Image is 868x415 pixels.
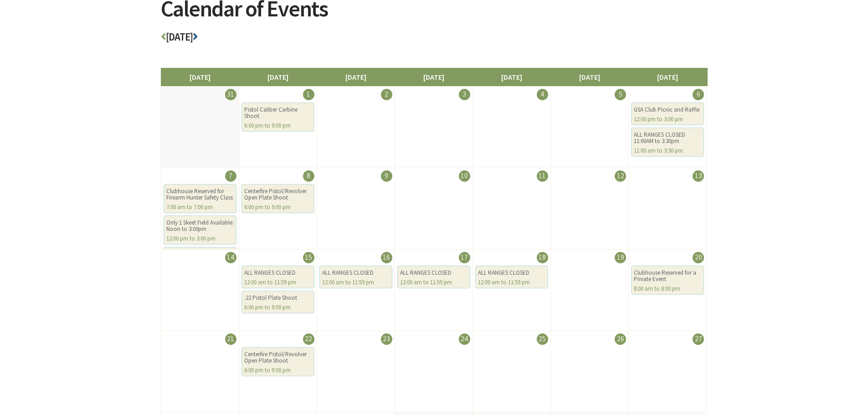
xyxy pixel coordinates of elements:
[693,333,704,345] div: 27
[634,286,701,292] div: 8:00 am to 8:00 pm
[244,279,312,286] div: 12:00 am to 11:59 pm
[244,188,312,201] div: Centerfire Pistol/Revolver Open Plate Shoot
[459,252,470,263] div: 17
[244,204,312,210] div: 6:00 pm to 9:00 pm
[400,270,467,276] div: ALL RANGES CLOSED
[166,188,234,201] div: Clubhouse Reserved for Firearm Hunter Safety Class
[225,333,236,345] div: 21
[303,89,314,100] div: 1
[473,68,551,86] li: [DATE]
[478,279,545,286] div: 12:00 am to 11:59 pm
[317,68,395,86] li: [DATE]
[537,170,548,182] div: 11
[225,252,236,263] div: 14
[459,333,470,345] div: 24
[166,204,234,210] div: 7:00 am to 7:00 pm
[693,89,704,100] div: 6
[244,270,312,276] div: ALL RANGES CLOSED
[628,68,707,86] li: [DATE]
[550,68,629,86] li: [DATE]
[693,252,704,263] div: 20
[322,270,390,276] div: ALL RANGES CLOSED
[615,89,626,100] div: 5
[634,107,701,113] div: GSA Club Picnic and Raffle
[303,252,314,263] div: 15
[381,170,392,182] div: 9
[478,270,545,276] div: ALL RANGES CLOSED
[615,170,626,182] div: 12
[395,68,473,86] li: [DATE]
[634,270,701,282] div: Clubhouse Reserved for a Private Event
[459,89,470,100] div: 3
[634,148,701,154] div: 11:00 am to 3:30 pm
[303,170,314,182] div: 8
[239,68,317,86] li: [DATE]
[225,89,236,100] div: 31
[615,333,626,345] div: 26
[225,170,236,182] div: 7
[244,351,312,364] div: Centerfire Pistol/Revolver Open Plate Shoot
[537,89,548,100] div: 4
[322,279,390,286] div: 12:00 am to 11:59 pm
[166,236,234,242] div: 12:00 pm to 3:00 pm
[634,116,701,123] div: 12:00 pm to 3:00 pm
[244,304,312,311] div: 6:00 pm to 9:00 pm
[537,333,548,345] div: 25
[459,170,470,182] div: 10
[303,333,314,345] div: 22
[244,295,312,301] div: .22 Pistol Plate Shoot
[244,107,312,119] div: Pistol Caliber Carbine Shoot
[244,367,312,374] div: 6:00 pm to 9:00 pm
[400,279,467,286] div: 12:00 am to 11:59 pm
[381,252,392,263] div: 16
[166,220,234,232] div: Only 1 Skeet Field Available: Noon to 3:00pm
[615,252,626,263] div: 19
[381,89,392,100] div: 2
[381,333,392,345] div: 23
[244,123,312,129] div: 6:00 pm to 9:00 pm
[634,132,701,144] div: ALL RANGES CLOSED 11:00AM to 3:30pm
[537,252,548,263] div: 18
[161,68,239,86] li: [DATE]
[161,31,708,47] h3: [DATE]
[693,170,704,182] div: 13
